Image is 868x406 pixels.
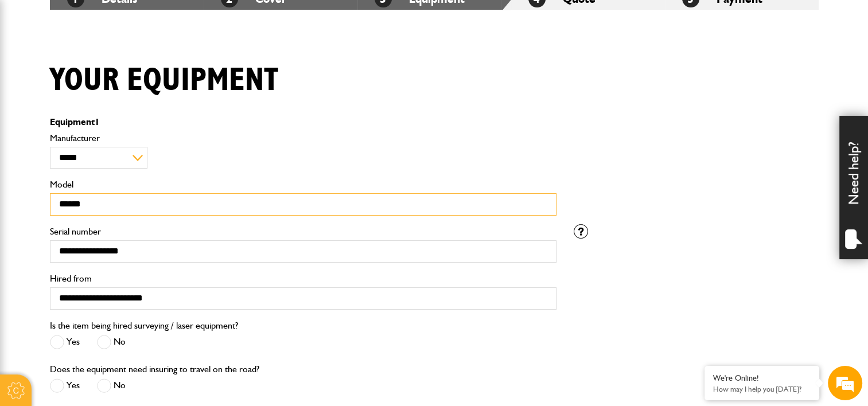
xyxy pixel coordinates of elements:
div: Minimize live chat window [188,6,216,33]
label: Hired from [50,274,556,283]
span: 1 [95,116,100,127]
label: Model [50,180,556,189]
div: Chat with us now [60,64,193,79]
img: d_20077148190_company_1631870298795_20077148190 [20,64,48,80]
input: Enter your phone number [15,174,209,199]
label: Does the equipment need insuring to travel on the road? [50,365,259,374]
input: Enter your email address [15,140,209,165]
div: We're Online! [713,373,811,383]
label: No [97,378,126,393]
input: Enter your last name [15,106,209,131]
p: Equipment [50,118,556,127]
textarea: Type your message and hit 'Enter' [15,208,209,309]
h1: Your equipment [50,61,278,100]
label: Serial number [50,227,556,236]
p: How may I help you today? [713,385,811,393]
div: Need help? [839,116,868,259]
em: Start Chat [156,318,208,334]
label: No [97,335,126,349]
label: Yes [50,335,80,349]
label: Yes [50,378,80,393]
label: Manufacturer [50,134,556,143]
label: Is the item being hired surveying / laser equipment? [50,321,238,330]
